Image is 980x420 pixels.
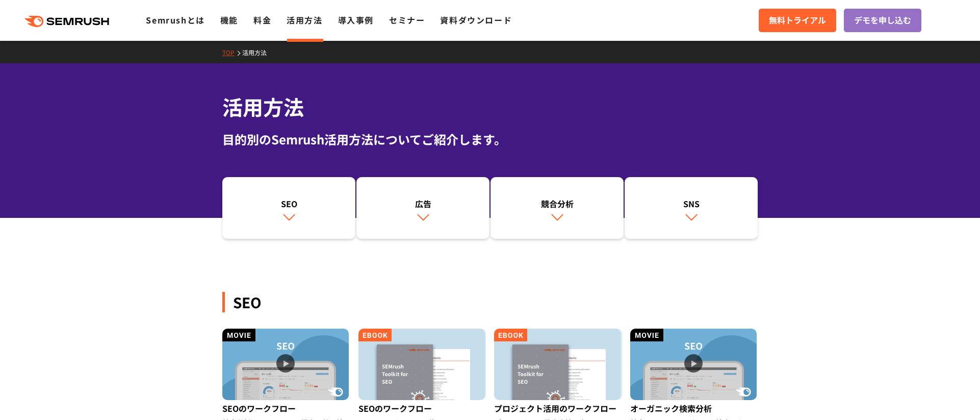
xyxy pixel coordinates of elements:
a: SEO [222,177,355,239]
div: 競合分析 [496,197,618,210]
div: SNS [630,197,753,210]
a: 競合分析 [491,177,624,239]
a: TOP [222,48,242,57]
div: SEO [222,292,758,312]
div: SEO [227,197,350,210]
span: 無料トライアル [769,14,826,27]
a: 無料トライアル [759,9,836,32]
a: 活用方法 [287,14,322,26]
span: デモを申し込む [854,14,911,27]
a: 活用方法 [242,48,274,57]
div: 目的別のSemrush活用方法についてご紹介します。 [222,130,758,149]
a: 機能 [220,14,238,26]
a: Semrushとは [146,14,204,26]
a: セミナー [389,14,425,26]
div: 広告 [362,197,484,210]
a: デモを申し込む [844,9,921,32]
a: SNS [625,177,758,239]
div: SEOのワークフロー [222,400,350,416]
a: 導入事例 [338,14,374,26]
a: 広告 [356,177,489,239]
a: 資料ダウンロード [440,14,512,26]
div: プロジェクト活用のワークフロー [494,400,622,416]
div: オーガニック検索分析 [630,400,758,416]
a: 料金 [253,14,271,26]
h1: 活用方法 [222,92,758,122]
div: SEOのワークフロー [358,400,486,416]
